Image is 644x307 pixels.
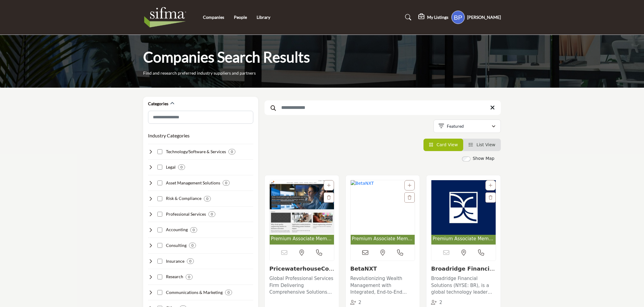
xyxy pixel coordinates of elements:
[166,211,206,217] h4: Professional Services: Delivering staffing, training, and outsourcing services to support securit...
[211,212,213,216] b: 0
[143,5,190,29] img: Site Logo
[447,123,464,129] p: Featured
[451,11,465,24] button: Show hide supplier dropdown
[431,299,442,306] div: Followers
[270,180,334,235] img: PricewaterhouseCoopers LLP
[166,258,184,264] h4: Insurance: Offering insurance solutions to protect securities industry firms from various risks.
[166,227,188,233] h4: Accounting: Providing financial reporting, auditing, tax, and advisory services to securities ind...
[429,142,458,147] a: View Card
[431,265,495,278] a: Broadridge Financial...
[350,265,415,272] h3: BetaNXT
[208,211,215,217] div: 0 Results For Professional Services
[157,196,162,201] input: Select Risk & Compliance checkbox
[234,15,247,20] a: People
[206,197,208,201] b: 0
[427,15,448,20] h5: My Listings
[439,300,442,305] span: 2
[187,258,194,264] div: 0 Results For Insurance
[204,196,211,201] div: 0 Results For Risk & Compliance
[265,100,501,115] input: Search Keyword
[489,183,492,188] a: Add To List
[408,183,411,188] a: Add To List
[143,48,310,66] h1: Companies Search Results
[473,155,494,162] label: Show Map
[327,183,331,188] a: Add To List
[166,164,176,170] h4: Legal: Providing legal advice, compliance support, and litigation services to securities industry...
[223,180,230,186] div: 0 Results For Asset Management Solutions
[431,180,496,245] a: Open Listing in new tab
[157,243,162,248] input: Select Consulting checkbox
[350,265,377,272] a: BetaNXT
[166,289,223,295] h4: Communications & Marketing: Delivering marketing, public relations, and investor relations servic...
[157,149,162,154] input: Select Technology/Software & Services checkbox
[467,14,501,20] h5: [PERSON_NAME]
[350,299,362,306] div: Followers
[350,275,415,296] p: Revolutionizing Wealth Management with Integrated, End-to-End Solutions Situated at the forefront...
[463,139,501,151] li: List View
[431,180,496,235] img: Broadridge Financial Solutions, Inc.
[431,275,496,296] p: Broadridge Financial Solutions (NYSE: BR), is a global technology leader with the trusted experti...
[423,139,464,151] li: Card View
[157,228,162,232] input: Select Accounting checkbox
[143,70,256,76] p: Find and research preferred industry suppliers and partners
[191,243,194,248] b: 0
[225,290,232,295] div: 0 Results For Communications & Marketing
[180,165,183,169] b: 0
[190,227,197,233] div: 0 Results For Accounting
[157,165,162,170] input: Select Legal checkbox
[351,180,415,245] a: Open Listing in new tab
[269,275,334,296] p: Global Professional Services Firm Delivering Comprehensive Solutions for Financial Institutions P...
[178,164,185,170] div: 0 Results For Legal
[431,265,496,272] h3: Broadridge Financial Solutions, Inc.
[166,180,220,186] h4: Asset Management Solutions: Offering investment strategies, portfolio management, and performance...
[399,12,415,22] a: Search
[157,212,162,217] input: Select Professional Services checkbox
[166,242,187,248] h4: Consulting: Providing strategic, operational, and technical consulting services to securities ind...
[166,195,201,201] h4: Risk & Compliance: Helping securities industry firms manage risk, ensure compliance, and prevent ...
[157,275,162,279] input: Select Research checkbox
[352,235,414,242] span: Premium Associate Member
[431,274,496,296] a: Broadridge Financial Solutions (NYSE: BR), is a global technology leader with the trusted experti...
[433,235,494,242] span: Premium Associate Member
[228,149,235,154] div: 0 Results For Technology/Software & Services
[437,142,458,147] span: Card View
[193,228,195,232] b: 0
[469,142,495,147] a: View List
[225,181,227,185] b: 0
[418,14,448,21] div: My Listings
[270,180,334,245] a: Open Listing in new tab
[228,290,230,295] b: 0
[188,275,190,279] b: 0
[269,265,334,272] h3: PricewaterhouseCoopers LLP
[189,259,191,263] b: 0
[148,111,253,124] input: Search Category
[351,180,415,235] img: BetaNXT
[189,243,196,248] div: 0 Results For Consulting
[350,274,415,296] a: Revolutionizing Wealth Management with Integrated, End-to-End Solutions Situated at the forefront...
[186,274,193,280] div: 0 Results For Research
[271,235,333,242] span: Premium Associate Member
[477,142,495,147] span: List View
[269,265,334,278] a: PricewaterhouseCoope...
[148,132,190,139] button: Industry Categories
[257,15,270,20] a: Library
[148,101,168,107] h2: Categories
[157,259,162,264] input: Select Insurance checkbox
[231,150,233,154] b: 0
[157,180,162,185] input: Select Asset Management Solutions checkbox
[269,274,334,296] a: Global Professional Services Firm Delivering Comprehensive Solutions for Financial Institutions P...
[166,274,183,280] h4: Research: Conducting market, financial, economic, and industry research for securities industry p...
[359,300,362,305] span: 2
[203,15,224,20] a: Companies
[433,120,501,133] button: Featured
[157,290,162,295] input: Select Communications & Marketing checkbox
[166,149,226,155] h4: Technology/Software & Services: Developing and implementing technology solutions to support secur...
